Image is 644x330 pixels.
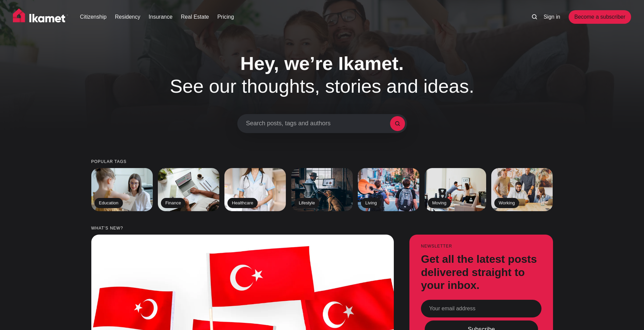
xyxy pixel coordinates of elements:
[491,168,553,211] a: Working
[224,168,286,211] a: Healthcare
[158,168,219,211] a: Finance
[149,52,495,97] h1: See our thoughts, stories and ideas.
[91,226,553,231] small: What’s new?
[421,300,541,317] input: Your email address
[181,13,209,21] a: Real Estate
[91,160,553,164] small: Popular tags
[421,244,541,249] small: Newsletter
[425,168,486,211] a: Moving
[421,253,541,292] h3: Get all the latest posts delivered straight to your inbox.
[544,13,560,21] a: Sign in
[291,168,353,211] a: Lifestyle
[428,198,451,208] h2: Moving
[240,53,404,74] span: Hey, we’re Ikamet.
[13,8,69,25] img: Ikamet home
[217,13,234,21] a: Pricing
[91,168,153,211] a: Education
[358,168,419,211] a: Living
[161,198,185,208] h2: Finance
[149,13,172,21] a: Insurance
[80,13,107,21] a: Citizenship
[246,120,390,127] span: Search posts, tags and authors
[569,10,631,24] a: Become a subscriber
[494,198,519,208] h2: Working
[361,198,381,208] h2: Living
[115,13,141,21] a: Residency
[294,198,319,208] h2: Lifestyle
[227,198,258,208] h2: Healthcare
[94,198,123,208] h2: Education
